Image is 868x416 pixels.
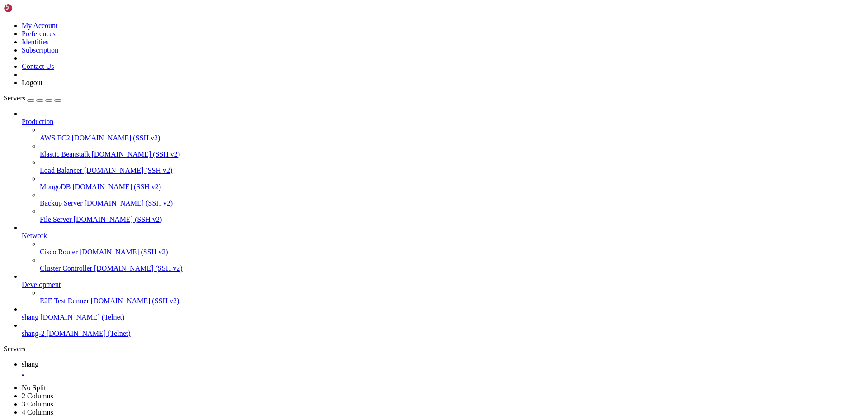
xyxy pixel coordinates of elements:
a: Network [22,232,864,240]
a: shang [DOMAIN_NAME] (Telnet) [22,313,864,321]
a: Load Balancer [DOMAIN_NAME] (SSH v2) [40,167,864,175]
li: Production [22,110,864,224]
span: E2E Test Runner [40,297,89,305]
a:  [22,368,864,377]
li: Cluster Controller [DOMAIN_NAME] (SSH v2) [40,256,864,273]
span: [DOMAIN_NAME] (SSH v2) [94,264,183,272]
a: Servers [4,94,61,102]
a: shang [22,360,864,377]
span: Servers [4,94,25,102]
li: Backup Server [DOMAIN_NAME] (SSH v2) [40,191,864,207]
span: [DOMAIN_NAME] (SSH v2) [85,199,173,207]
span: Backup Server [40,199,83,207]
li: Load Balancer [DOMAIN_NAME] (SSH v2) [40,158,864,175]
div: Servers [4,345,864,353]
span: Cisco Router [40,248,78,256]
a: 3 Columns [22,400,53,408]
li: Development [22,273,864,305]
span: Development [22,281,61,288]
a: Cluster Controller [DOMAIN_NAME] (SSH v2) [40,264,864,273]
span: [DOMAIN_NAME] (SSH v2) [80,248,168,256]
span: shang [22,360,38,368]
span: [DOMAIN_NAME] (SSH v2) [84,167,173,174]
a: MongoDB [DOMAIN_NAME] (SSH v2) [40,183,864,191]
a: Development [22,281,864,289]
span: MongoDB [40,183,71,191]
a: 2 Columns [22,392,53,400]
a: Elastic Beanstalk [DOMAIN_NAME] (SSH v2) [40,150,864,158]
span: Load Balancer [40,167,82,174]
span: shang [22,313,38,321]
a: Logout [22,79,42,86]
li: Network [22,224,864,273]
a: Preferences [22,30,56,38]
li: shang [DOMAIN_NAME] (Telnet) [22,305,864,321]
a: File Server [DOMAIN_NAME] (SSH v2) [40,215,864,224]
li: AWS EC2 [DOMAIN_NAME] (SSH v2) [40,126,864,142]
a: Subscription [22,46,58,54]
a: 4 Columns [22,408,53,416]
li: MongoDB [DOMAIN_NAME] (SSH v2) [40,175,864,191]
span: Production [22,118,53,125]
a: AWS EC2 [DOMAIN_NAME] (SSH v2) [40,134,864,142]
span: [DOMAIN_NAME] (SSH v2) [74,215,162,223]
a: Production [22,118,864,126]
span: [DOMAIN_NAME] (Telnet) [47,330,131,337]
a: No Split [22,384,46,392]
a: E2E Test Runner [DOMAIN_NAME] (SSH v2) [40,297,864,305]
a: shang-2 [DOMAIN_NAME] (Telnet) [22,330,864,338]
a: Backup Server [DOMAIN_NAME] (SSH v2) [40,199,864,207]
a: Contact Us [22,62,54,70]
a: Identities [22,38,49,46]
span: AWS EC2 [40,134,70,142]
span: Network [22,232,47,239]
span: [DOMAIN_NAME] (SSH v2) [91,297,179,305]
li: File Server [DOMAIN_NAME] (SSH v2) [40,207,864,224]
span: [DOMAIN_NAME] (SSH v2) [92,150,180,158]
span: shang-2 [22,330,45,337]
li: shang-2 [DOMAIN_NAME] (Telnet) [22,321,864,338]
a: My Account [22,22,58,29]
a: Cisco Router [DOMAIN_NAME] (SSH v2) [40,248,864,256]
li: E2E Test Runner [DOMAIN_NAME] (SSH v2) [40,289,864,305]
span: [DOMAIN_NAME] (SSH v2) [72,134,160,142]
span: Cluster Controller [40,264,92,272]
li: Cisco Router [DOMAIN_NAME] (SSH v2) [40,240,864,256]
li: Elastic Beanstalk [DOMAIN_NAME] (SSH v2) [40,142,864,158]
img: Shellngn [4,4,56,13]
span: [DOMAIN_NAME] (SSH v2) [72,183,161,191]
span: File Server [40,215,72,223]
span: [DOMAIN_NAME] (Telnet) [40,313,124,321]
span: Elastic Beanstalk [40,150,90,158]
